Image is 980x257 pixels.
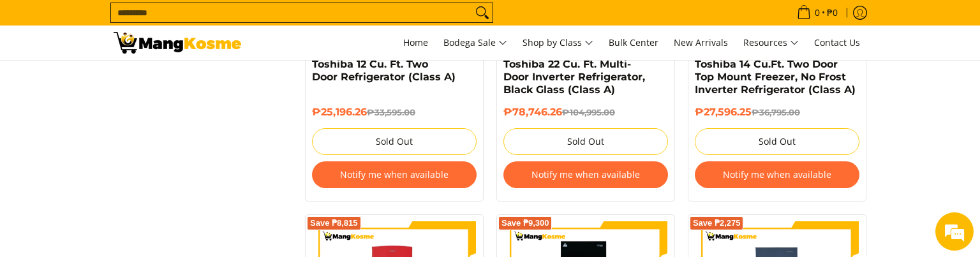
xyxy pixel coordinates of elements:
a: Resources [737,26,805,60]
nav: Main Menu [254,26,866,60]
a: Toshiba 22 Cu. Ft. Multi-Door Inverter Refrigerator, Black Glass (Class A) [503,58,645,96]
span: Bodega Sale [443,35,507,51]
span: 0 [813,8,822,17]
span: We're online! [74,61,176,190]
button: Sold Out [312,128,477,155]
button: Search [472,3,493,22]
a: Toshiba 14 Cu.Ft. Two Door Top Mount Freezer, No Frost Inverter Refrigerator (Class A) [695,58,856,96]
a: Shop by Class [516,26,600,60]
del: ₱104,995.00 [562,107,615,117]
span: Save ₱8,815 [310,219,358,227]
img: Bodega Sale Refrigerator l Mang Kosme: Home Appliances Warehouse Sale Two Door [114,32,241,54]
h6: ₱25,196.26 [312,106,477,119]
a: Home [397,26,434,60]
a: Bulk Center [602,26,665,60]
button: Notify me when available [312,161,477,188]
div: Minimize live chat window [209,6,240,37]
span: Bulk Center [609,36,658,48]
span: Home [403,36,428,48]
button: Sold Out [695,128,859,155]
button: Notify me when available [503,161,668,188]
span: Shop by Class [523,35,593,51]
a: New Arrivals [667,26,734,60]
span: Save ₱2,275 [693,219,741,227]
a: Contact Us [808,26,866,60]
span: Save ₱9,300 [501,219,549,227]
span: Resources [743,35,799,51]
textarea: Type your message and hit 'Enter' [6,149,243,194]
button: Sold Out [503,128,668,155]
del: ₱36,795.00 [752,107,800,117]
div: Chat with us now [66,71,214,88]
a: Bodega Sale [437,26,514,60]
span: Contact Us [814,36,860,48]
button: Notify me when available [695,161,859,188]
span: ₱0 [825,8,840,17]
span: New Arrivals [674,36,728,48]
h6: ₱27,596.25 [695,106,859,119]
a: Toshiba 12 Cu. Ft. Two Door Refrigerator (Class A) [312,58,456,83]
del: ₱33,595.00 [367,107,415,117]
span: • [793,6,842,20]
h6: ₱78,746.26 [503,106,668,119]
